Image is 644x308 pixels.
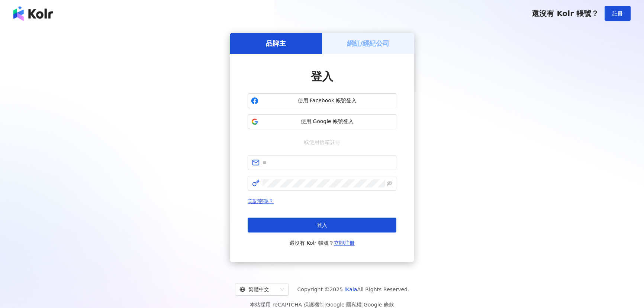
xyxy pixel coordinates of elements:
button: 登入 [248,218,396,232]
button: 使用 Google 帳號登入 [248,114,396,129]
span: | [325,302,326,308]
h5: 品牌主 [266,39,286,48]
span: 登入 [311,70,333,83]
a: 忘記密碼？ [248,198,274,204]
span: 註冊 [612,10,623,16]
a: Google 隱私權 [326,302,362,308]
span: eye-invisible [387,181,392,186]
a: Google 條款 [364,302,394,308]
h5: 網紅/經紀公司 [347,39,390,48]
span: 還沒有 Kolr 帳號？ [289,238,355,247]
span: 或使用信箱註冊 [299,138,345,146]
a: iKala [345,286,357,292]
div: 繁體中文 [239,283,277,295]
span: 還沒有 Kolr 帳號？ [532,9,599,18]
a: 立即註冊 [334,240,355,246]
span: Copyright © 2025 All Rights Reserved. [297,285,409,294]
span: 登入 [317,222,327,228]
span: | [362,302,364,308]
button: 註冊 [605,6,631,21]
span: 使用 Google 帳號登入 [261,118,393,125]
button: 使用 Facebook 帳號登入 [248,93,396,108]
span: 使用 Facebook 帳號登入 [261,97,393,105]
img: logo [13,6,53,21]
